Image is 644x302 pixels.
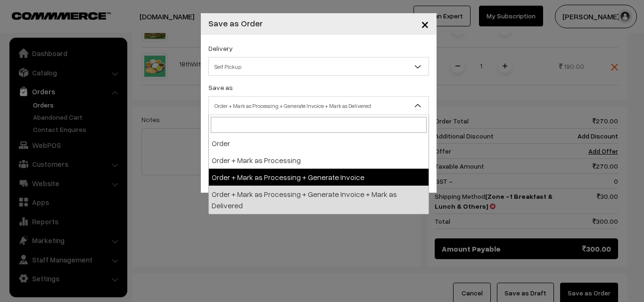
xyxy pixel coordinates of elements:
[208,57,429,76] span: Self Pickup
[208,96,429,115] span: Order + Mark as Processing + Generate Invoice + Mark as Delivered
[209,58,429,75] span: Self Pickup
[209,98,429,114] span: Order + Mark as Processing + Generate Invoice + Mark as Delivered
[209,186,429,214] li: Order + Mark as Processing + Generate Invoice + Mark as Delivered
[209,152,429,169] li: Order + Mark as Processing
[208,17,263,30] h4: Save as Order
[209,169,429,186] li: Order + Mark as Processing + Generate Invoice
[413,9,437,39] button: Close
[208,82,233,92] label: Save as
[208,43,233,53] label: Delivery
[421,15,429,33] span: ×
[209,135,429,152] li: Order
